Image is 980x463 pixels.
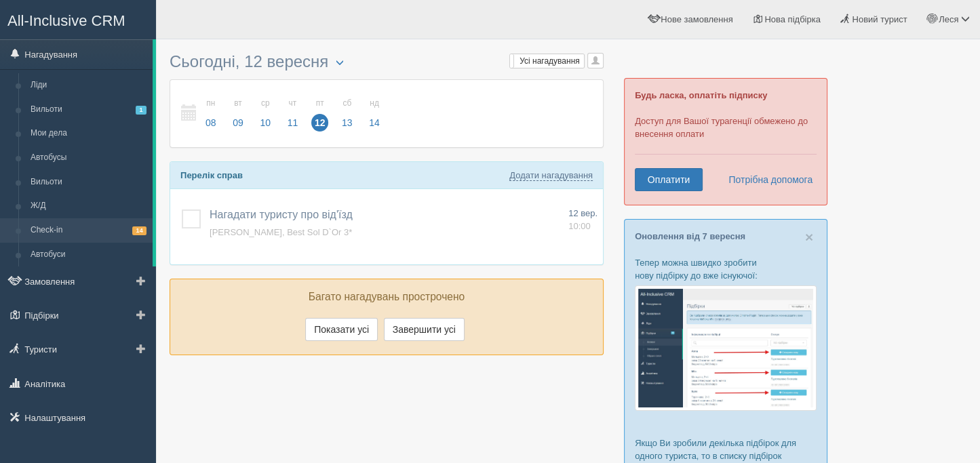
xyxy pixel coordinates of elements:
span: 14 [366,114,383,132]
div: Доступ для Вашої турагенції обмежено до внесення оплати [624,78,827,205]
a: Check-in14 [24,218,153,243]
b: Будь ласка, оплатіть підписку [635,90,767,100]
a: Ж/Д [24,194,153,218]
a: сб 13 [334,90,360,137]
a: All-Inclusive CRM [1,1,155,38]
a: Ліди [24,73,153,98]
span: 10:00 [568,221,591,231]
small: вт [229,98,247,109]
a: Автобуси [24,243,153,267]
span: Новий турист [852,14,907,24]
h3: Сьогодні, 12 вересня [170,53,604,73]
a: Додати нагадування [509,170,593,181]
p: Тепер можна швидко зробити нову підбірку до вже існуючої: [635,256,817,282]
span: × [805,229,813,245]
span: All-Inclusive CRM [7,12,125,29]
a: чт 11 [280,90,306,137]
span: 08 [202,114,220,132]
span: 10 [256,114,274,132]
span: 12 [311,114,329,132]
span: 1 [136,106,146,115]
span: Нове замовлення [661,14,732,24]
a: [PERSON_NAME], Best Sol D`Or 3* [210,227,352,237]
p: Багато нагадувань прострочено [180,289,593,305]
a: Мои дела [24,121,153,146]
span: 12 вер. [568,208,597,218]
a: пт 12 [307,90,333,137]
a: вт 09 [225,90,251,137]
a: нд 14 [361,90,384,137]
small: пт [311,98,329,109]
a: Автобусы [24,146,153,170]
small: ср [256,98,274,109]
span: 14 [132,226,146,235]
button: Завершити усі [384,318,465,341]
b: Перелік справ [180,170,243,180]
button: Close [805,230,813,244]
a: Нагадати туристу про від'їзд [210,209,353,220]
span: 13 [338,114,356,132]
a: Вильоти1 [24,98,153,122]
span: Нова підбірка [764,14,821,24]
span: 09 [229,114,247,132]
small: нд [366,98,383,109]
small: чт [284,98,302,109]
a: 12 вер. 10:00 [568,207,597,233]
button: Показати усі [305,318,378,341]
span: Усі нагадування [520,56,580,66]
a: Оплатити [635,168,703,191]
a: пн 08 [198,90,224,137]
a: Потрібна допомога [720,168,813,191]
a: Оновлення від 7 вересня [635,231,745,241]
span: 11 [284,114,302,132]
img: %D0%BF%D1%96%D0%B4%D0%B1%D1%96%D1%80%D0%BA%D0%B0-%D1%82%D1%83%D1%80%D0%B8%D1%81%D1%82%D1%83-%D1%8... [635,285,817,411]
span: Леся [939,14,958,24]
small: сб [338,98,356,109]
a: ср 10 [252,90,278,137]
a: Вильоти [24,170,153,195]
small: пн [202,98,220,109]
